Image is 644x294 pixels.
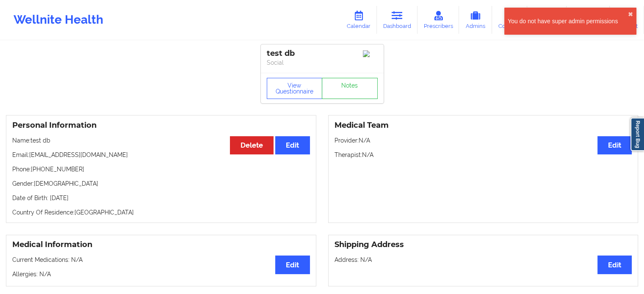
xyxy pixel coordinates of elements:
[334,121,632,130] h3: Medical Team
[508,17,628,25] div: You do not have super admin permissions
[334,240,632,250] h3: Shipping Address
[363,50,378,57] img: Image%2Fplaceholer-image.png
[597,256,632,274] button: Edit
[12,179,310,188] p: Gender: [DEMOGRAPHIC_DATA]
[12,270,310,278] p: Allergies: N/A
[492,6,527,34] a: Coaches
[267,78,323,99] button: View Questionnaire
[275,256,310,274] button: Edit
[267,49,378,58] div: test db
[459,6,492,34] a: Admins
[377,6,417,34] a: Dashboard
[12,194,310,202] p: Date of Birth: [DATE]
[630,118,644,151] a: Report Bug
[12,165,310,173] p: Phone: [PHONE_NUMBER]
[340,6,377,34] a: Calendar
[334,151,632,159] p: Therapist: N/A
[334,256,632,264] p: Address: N/A
[12,240,310,250] h3: Medical Information
[12,121,310,130] h3: Personal Information
[322,78,378,99] a: Notes
[230,136,274,154] button: Delete
[12,256,310,264] p: Current Medications: N/A
[417,6,459,34] a: Prescribers
[267,58,378,67] p: Social
[597,136,632,154] button: Edit
[628,11,633,18] button: close
[275,136,310,154] button: Edit
[12,136,310,145] p: Name: test db
[12,208,310,217] p: Country Of Residence: [GEOGRAPHIC_DATA]
[334,136,632,145] p: Provider: N/A
[12,151,310,159] p: Email: [EMAIL_ADDRESS][DOMAIN_NAME]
